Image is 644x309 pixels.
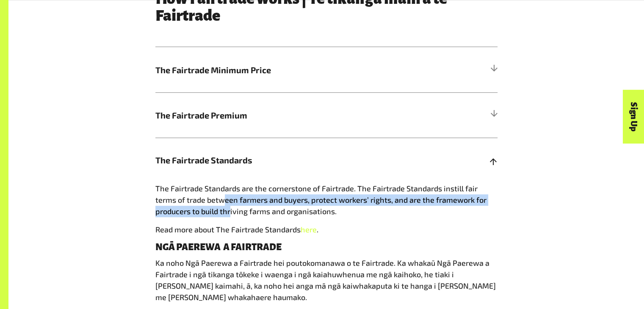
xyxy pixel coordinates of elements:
span: The Fairtrade Premium [155,109,412,121]
span: The Fairtrade Minimum Price [155,63,412,76]
h4: NGĀ PAEREWA A FAIRTRADE [155,242,498,252]
span: The Fairtrade Standards [155,154,412,166]
span: The Fairtrade Standards are the cornerstone of Fairtrade. The Fairtrade Standards instill fair te... [155,184,486,216]
p: Ka noho Ngā Paerewa a Fairtrade hei poutokomanawa o te Fairtrade. Ka whakaū Ngā Paerewa a Fairtra... [155,257,498,303]
a: here [301,225,317,234]
span: Read more about The Fairtrade Standards . [155,225,318,234]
